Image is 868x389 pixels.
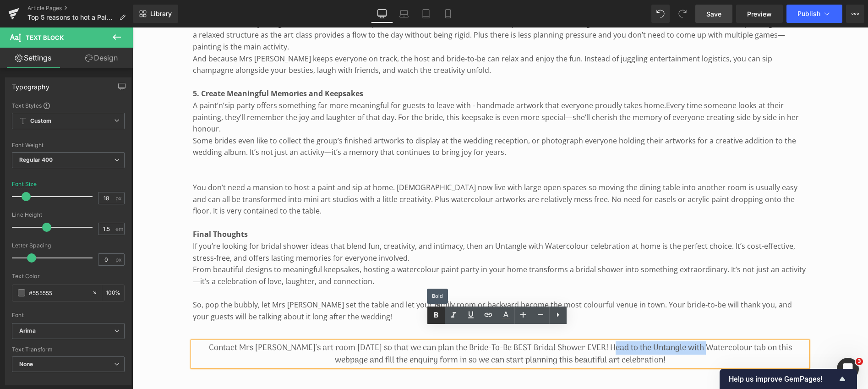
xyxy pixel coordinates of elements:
[736,5,783,23] a: Preview
[27,14,115,21] span: Top 5 reasons to hot a Paint and Sip for your Bridal Shower
[12,212,125,218] div: Line Height
[60,2,653,24] span: ess planning pressure and you don’t need to come up with multiple games—painting is the main acti...
[29,288,87,298] input: Color
[60,272,675,295] p: So, pop the bubbly, let Mrs [PERSON_NAME] set the table and let your family room or backyard beco...
[27,5,133,12] a: Article Pages
[60,61,231,71] strong: 5. Create Meaningful Memories and Keepsakes
[12,181,37,187] div: Font Size
[115,226,123,232] span: em
[856,358,863,365] span: 3
[60,73,666,106] span: Every time someone looks at their painting, they’ll remember the joy and laughter of that day. Fo...
[747,9,772,19] span: Preview
[729,375,837,384] span: Help us improve GemPages!
[30,117,51,125] b: Custom
[846,5,864,23] button: More
[729,373,848,384] button: Show survey - Help us improve GemPages!
[60,154,675,190] p: You don’t need a mansion to host a paint and sip at home. [DEMOGRAPHIC_DATA] now live with large ...
[12,78,49,91] div: Typography
[102,285,124,301] div: %
[60,108,675,131] p: Some brides even like to collect the group’s finished artworks to display at the wedding receptio...
[651,5,670,23] button: Undo
[68,48,135,68] a: Design
[60,26,675,49] p: And because Mrs [PERSON_NAME] keeps everyone on track, the host and bride-to-be can relax and enj...
[19,327,36,335] i: Arima
[673,5,692,23] button: Redo
[19,361,33,367] b: None
[133,5,178,23] a: New Library
[115,195,123,201] span: px
[60,314,675,339] p: Contact Mrs [PERSON_NAME]'s art room [DATE] so that we can plan the Bride-To-Be BEST Bridal Showe...
[12,346,125,353] div: Text Transform
[12,142,125,148] div: Font Weight
[60,236,675,260] p: From beautiful designs to meaningful keepsakes, hosting a watercolour paint party in your home tr...
[60,72,675,108] p: A paint’n’sip party offers something far more meaningful for guests to leave with - handmade artw...
[786,5,842,23] button: Publish
[70,2,388,12] span: elaxed structure as the art class provides a flow to the day without being rigid. Plus there is l
[12,273,125,279] div: Text Color
[797,10,820,17] span: Publish
[60,213,675,236] p: If you’re looking for bridal shower ideas that blend fun, creativity, and intimacy, then an Untan...
[12,242,125,249] div: Letter Spacing
[415,5,437,23] a: Tablet
[706,9,721,19] span: Save
[115,257,123,263] span: px
[12,312,125,318] div: Font
[371,5,393,23] a: Desktop
[60,202,115,212] strong: Final Thoughts
[26,34,64,41] span: Text Block
[837,358,859,380] iframe: Intercom live chat
[150,10,172,18] span: Library
[437,5,459,23] a: Mobile
[12,102,125,109] div: Text Styles
[19,156,53,163] b: Regular 400
[393,5,415,23] a: Laptop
